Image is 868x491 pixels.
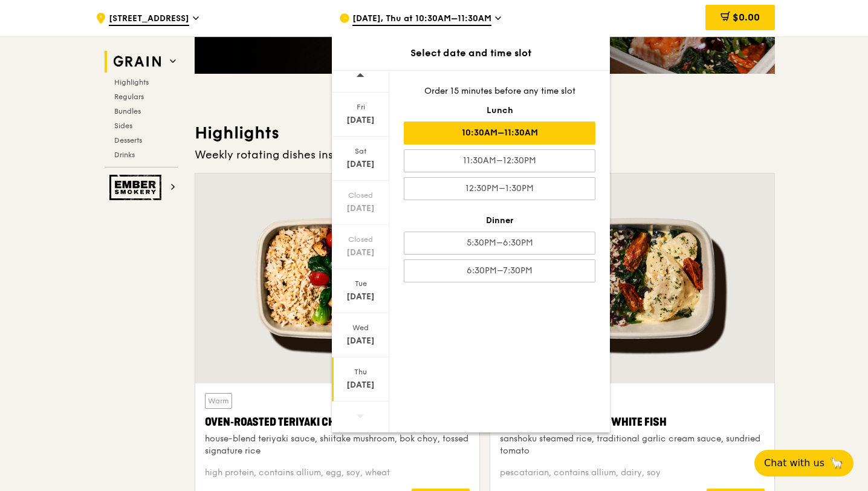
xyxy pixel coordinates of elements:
[829,456,844,470] span: 🦙
[109,51,165,73] img: Grain web logo
[205,467,470,479] div: high protein, contains allium, egg, soy, wheat
[334,146,387,156] div: Sat
[500,414,765,431] div: Tuscan Garlic Cream White Fish
[334,379,387,391] div: [DATE]
[754,450,853,476] button: Chat with us🦙
[404,149,595,172] div: 11:30AM–12:30PM
[404,232,595,255] div: 5:30PM–6:30PM
[404,177,595,200] div: 12:30PM–1:30PM
[205,414,470,431] div: Oven‑Roasted Teriyaki Chicken
[404,85,595,97] div: Order 15 minutes before any time slot
[195,146,775,163] div: Weekly rotating dishes inspired by flavours from around the world.
[334,158,387,171] div: [DATE]
[352,13,491,26] span: [DATE], Thu at 10:30AM–11:30AM
[500,467,765,479] div: pescatarian, contains allium, dairy, soy
[109,13,189,26] span: [STREET_ADDRESS]
[334,114,387,126] div: [DATE]
[334,235,387,244] div: Closed
[109,175,165,200] img: Ember Smokery web logo
[404,122,595,145] div: 10:30AM–11:30AM
[332,46,610,60] div: Select date and time slot
[334,335,387,347] div: [DATE]
[334,102,387,112] div: Fri
[404,259,595,282] div: 6:30PM–7:30PM
[114,78,149,86] span: Highlights
[764,456,824,470] span: Chat with us
[114,107,141,115] span: Bundles
[334,203,387,215] div: [DATE]
[195,122,775,144] h3: Highlights
[733,11,760,23] span: $0.00
[334,367,387,377] div: Thu
[334,323,387,333] div: Wed
[404,215,595,227] div: Dinner
[500,433,765,457] div: sanshoku steamed rice, traditional garlic cream sauce, sundried tomato
[205,433,470,457] div: house-blend teriyaki sauce, shiitake mushroom, bok choy, tossed signature rice
[334,279,387,288] div: Tue
[114,93,144,101] span: Regulars
[334,291,387,303] div: [DATE]
[334,247,387,259] div: [DATE]
[404,105,595,117] div: Lunch
[114,136,142,145] span: Desserts
[334,190,387,200] div: Closed
[114,122,132,130] span: Sides
[205,393,232,409] div: Warm
[114,151,135,159] span: Drinks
